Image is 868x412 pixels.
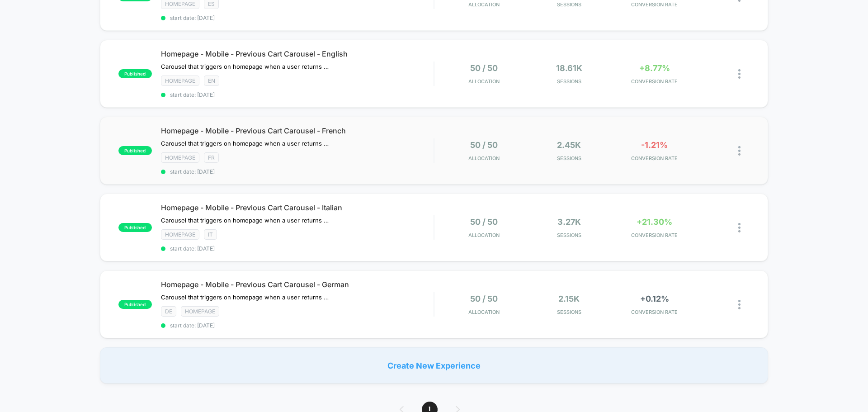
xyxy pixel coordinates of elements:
[529,309,610,315] span: Sessions
[468,1,500,8] span: Allocation
[639,63,670,73] span: +8.77%
[204,229,217,240] span: IT
[468,309,500,315] span: Allocation
[614,309,695,315] span: CONVERSION RATE
[118,300,152,309] span: published
[161,217,329,224] span: Carousel that triggers on homepage when a user returns and their cart has more than 0 items in it...
[640,294,669,303] span: +0.12%
[557,217,581,227] span: 3.27k
[529,232,610,238] span: Sessions
[161,203,434,212] span: Homepage - Mobile - Previous Cart Carousel - Italian
[161,140,329,147] span: Carousel that triggers on homepage when a user returns and their cart has more than 0 items in it...
[470,63,498,73] span: 50 / 50
[161,280,434,289] span: Homepage - Mobile - Previous Cart Carousel - German
[118,146,152,155] span: published
[641,140,668,150] span: -1.21%
[204,76,219,86] span: EN
[529,1,610,8] span: Sessions
[470,217,498,227] span: 50 / 50
[614,232,695,238] span: CONVERSION RATE
[161,49,434,58] span: Homepage - Mobile - Previous Cart Carousel - English
[118,223,152,232] span: published
[161,294,329,301] span: Carousel that triggers on homepage when a user returns and their cart has more than 0 items in it...
[637,217,672,227] span: +21.30%
[738,300,741,309] img: close
[161,126,434,135] span: Homepage - Mobile - Previous Cart Carousel - French
[204,152,219,163] span: FR
[614,155,695,161] span: CONVERSION RATE
[181,306,219,317] span: HOMEPAGE
[470,294,498,303] span: 50 / 50
[738,146,741,156] img: close
[558,294,580,303] span: 2.15k
[470,140,498,150] span: 50 / 50
[529,155,610,161] span: Sessions
[161,76,199,86] span: HOMEPAGE
[738,69,741,79] img: close
[468,232,500,238] span: Allocation
[161,229,199,240] span: HOMEPAGE
[468,155,500,161] span: Allocation
[161,306,176,317] span: DE
[557,140,581,150] span: 2.45k
[161,322,434,329] span: start date: [DATE]
[468,78,500,85] span: Allocation
[738,223,741,232] img: close
[556,63,582,73] span: 18.61k
[161,168,434,175] span: start date: [DATE]
[161,245,434,252] span: start date: [DATE]
[118,69,152,78] span: published
[529,78,610,85] span: Sessions
[161,91,434,98] span: start date: [DATE]
[161,14,434,21] span: start date: [DATE]
[161,152,199,163] span: HOMEPAGE
[614,78,695,85] span: CONVERSION RATE
[161,63,329,70] span: Carousel that triggers on homepage when a user returns and their cart has more than 0 items in it...
[614,1,695,8] span: CONVERSION RATE
[100,347,768,384] div: Create New Experience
